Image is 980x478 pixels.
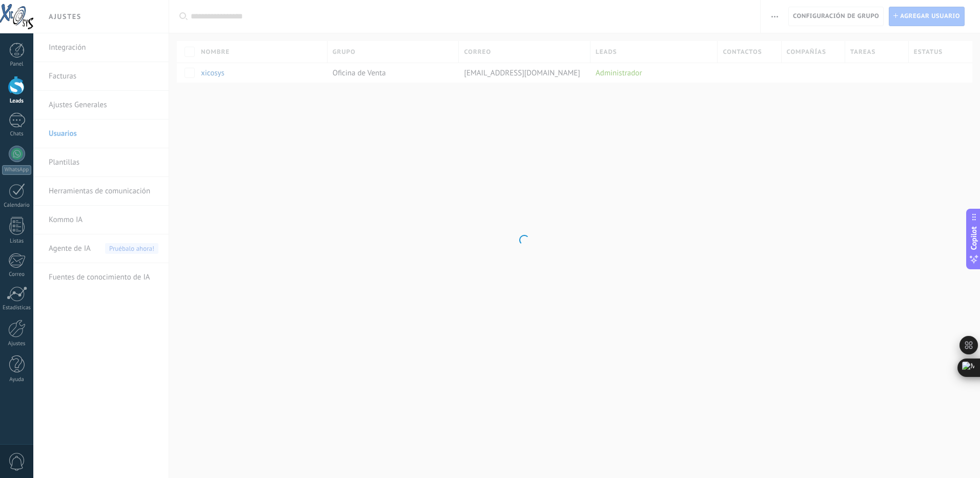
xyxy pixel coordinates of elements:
div: Chats [2,131,32,137]
div: Ajustes [2,341,32,347]
div: Leads [2,98,32,105]
div: Ayuda [2,376,32,383]
div: Listas [2,238,32,245]
div: Calendario [2,202,32,209]
div: Correo [2,271,32,278]
span: Copilot [969,227,979,250]
div: Panel [2,61,32,68]
div: Estadísticas [2,305,32,311]
div: WhatsApp [2,165,31,175]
